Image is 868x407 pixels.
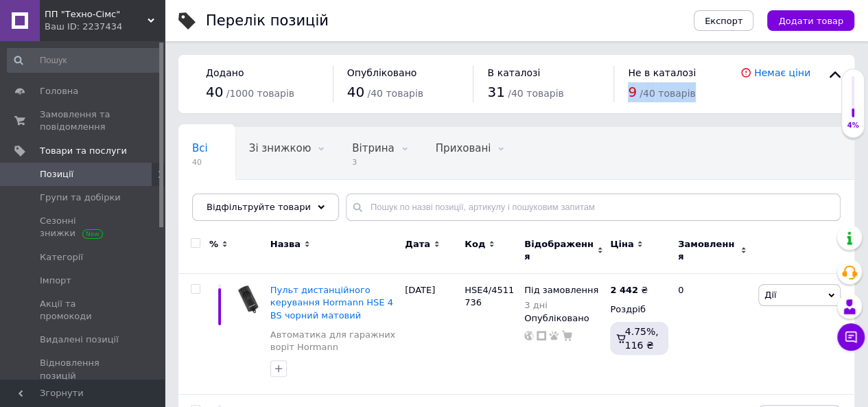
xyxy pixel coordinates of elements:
span: Вітрина [352,142,394,154]
span: Дії [764,290,776,300]
span: Групи та добірки [40,191,121,204]
span: Акції та промокоди [40,298,127,323]
span: Експорт [705,16,743,26]
button: Експорт [694,10,754,31]
span: В каталозі [487,67,540,78]
span: Додано [206,67,244,78]
a: Автоматика для гаражних воріт Hormann [270,329,398,353]
span: % [209,238,218,251]
span: Замовлення [678,238,737,263]
span: Замовлення та повідомлення [40,108,127,133]
span: Позиції [40,168,73,181]
span: HSE4/4511736 [465,285,514,307]
span: 3 [352,157,394,167]
span: / 1000 товарів [226,88,294,99]
a: Пульт дистанційного керування Hormann HSE 4 BS чорний матовий [270,285,393,320]
button: Чат з покупцем [837,323,865,351]
span: / 40 товарів [367,88,423,99]
span: Відновлення позицій [40,357,127,382]
span: Імпорт [40,275,71,287]
span: Всі [192,142,208,154]
span: Код [465,238,485,251]
span: Опубліковані [192,194,263,207]
span: Відфільтруйте товари [207,202,311,212]
span: Товари та послуги [40,145,127,157]
div: 4% [842,121,864,130]
span: / 40 товарів [640,88,696,99]
input: Пошук по назві позиції, артикулу і пошуковим запитам [346,194,841,221]
span: Видалені позиції [40,334,119,346]
button: Додати товар [767,10,854,31]
span: 31 [487,84,504,100]
span: Головна [40,85,78,97]
span: Назва [270,238,301,251]
span: Під замовлення [524,285,598,299]
span: Дата [405,238,430,251]
span: Приховані [436,142,491,154]
span: Відображення [524,238,594,263]
a: Немає ціни [754,67,810,78]
span: Сезонні знижки [40,215,127,240]
span: 40 [192,157,208,167]
b: 2 442 [610,285,638,295]
span: Не в каталозі [628,67,696,78]
span: Категорії [40,251,83,264]
div: ₴ [610,284,648,296]
div: Опубліковано [524,312,603,325]
div: Роздріб [610,303,666,316]
div: [DATE] [401,274,461,395]
span: / 40 товарів [508,88,564,99]
span: 40 [347,84,364,100]
span: Ціна [610,238,633,251]
span: Опубліковано [347,67,417,78]
div: Перелік позицій [206,14,329,28]
span: Додати товар [778,16,843,26]
div: 0 [670,274,755,395]
span: Зі знижкою [249,142,311,154]
input: Пошук [7,48,162,73]
span: ПП "Техно-Сімс" [45,8,148,21]
span: 9 [628,84,637,100]
span: 40 [206,84,223,100]
img: Пульт дистанційного керування Hormann HSE 4 BS чорний матовий [233,284,263,314]
span: 4.75%, 116 ₴ [625,326,659,351]
div: Ваш ID: 2237434 [45,21,165,33]
div: 3 дні [524,300,598,310]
